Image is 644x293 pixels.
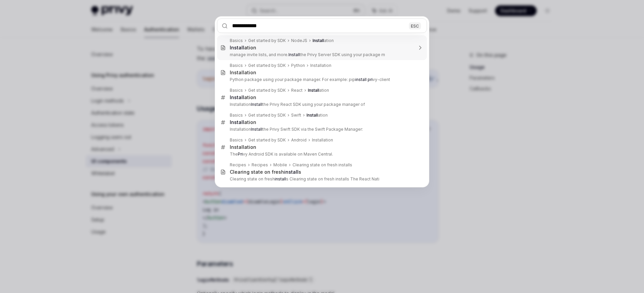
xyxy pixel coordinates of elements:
[230,169,301,175] div: Clearing state on fresh s
[230,52,413,57] p: manage invite lists, and more. the Privy Server SDK using your package m
[291,137,307,143] div: Android
[273,162,287,168] div: Mobile
[307,113,328,118] div: ation
[230,94,256,100] div: ation
[284,169,299,175] b: install
[230,70,256,76] div: Installation
[230,144,256,150] div: Installation
[310,63,331,68] div: Installation
[230,162,246,168] div: Recipes
[230,119,244,125] b: Install
[230,152,413,157] p: The vy Android SDK is available on Maven Central.
[230,119,256,125] div: ation
[248,113,286,118] div: Get started by SDK
[291,113,301,118] div: Swift
[409,22,421,29] div: ESC
[230,77,413,82] p: Python package using your package manager. For example: pip vy-client
[230,45,256,51] div: ation
[307,113,318,118] b: Install
[230,94,244,100] b: Install
[230,63,243,68] div: Basics
[230,45,244,50] b: Install
[313,38,324,43] b: Install
[252,162,268,168] div: Recipes
[238,152,243,157] b: Pri
[355,77,373,82] b: install pri
[251,102,262,107] b: Install
[230,38,243,43] div: Basics
[291,63,305,68] div: Python
[251,127,262,132] b: Install
[248,63,286,68] div: Get started by SDK
[230,176,413,182] p: Clearing state on fresh s Clearing state on fresh installs The React Nati
[230,137,243,143] div: Basics
[291,38,307,43] div: NodeJS
[248,38,286,43] div: Get started by SDK
[292,162,352,168] div: Clearing state on fresh installs
[288,52,300,57] b: Install
[230,113,243,118] div: Basics
[230,88,243,93] div: Basics
[230,102,413,107] p: Installation the Privy React SDK using your package manager of
[248,88,286,93] div: Get started by SDK
[275,176,286,181] b: install
[308,88,329,93] div: ation
[312,137,333,143] div: Installation
[313,38,334,43] div: ation
[230,127,413,132] p: Installation the Privy Swift SDK via the Swift Package Manager:
[248,137,286,143] div: Get started by SDK
[291,88,303,93] div: React
[308,88,319,93] b: Install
